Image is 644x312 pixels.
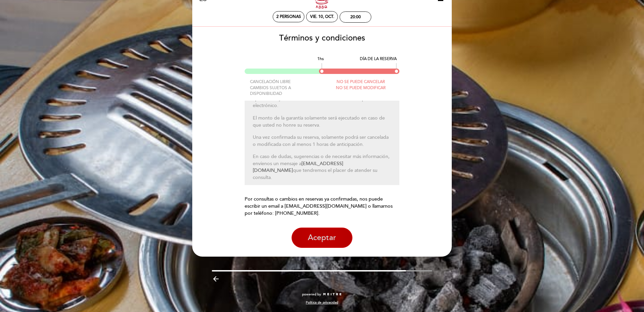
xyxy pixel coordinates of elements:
[302,292,321,297] span: powered by
[245,79,322,96] div: CANCELACIÓN LIBRE CAMBIOS SUJETOS A DISPONIBILIDAD
[197,34,447,43] h3: Términos y condiciones
[253,153,392,181] p: En caso de dudas, sugerencias o de necesitar más información, envíenos un mensaje a que tendremos...
[212,275,220,283] i: arrow_backward
[317,56,324,62] div: 1hs
[253,134,392,148] p: Una vez confirmada su reserva, solamente podrá ser cancelada o modificada con al menos 1 horas de...
[323,293,342,296] img: MEITRE
[360,56,397,62] div: DÍA DE LA RESERVA
[245,63,400,74] img: terms-and-conditions-chart.png
[253,115,392,129] p: El monto de la garantía solamente será ejecutado en caso de que usted no honre su reserva.
[350,15,361,20] div: 20:00
[292,228,352,248] button: Aceptar
[245,196,400,217] p: Por consultas o cambios en reservas ya confirmadas, nos puede escribir un email a [EMAIL_ADDRESS]...
[310,14,334,19] div: vie. 10, oct.
[302,292,342,297] a: powered by
[322,79,399,90] div: NO SE PUEDE CANCELAR NO SE PUEDE MODIFICAR
[276,14,301,19] span: 2 personas
[306,300,338,305] a: Política de privacidad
